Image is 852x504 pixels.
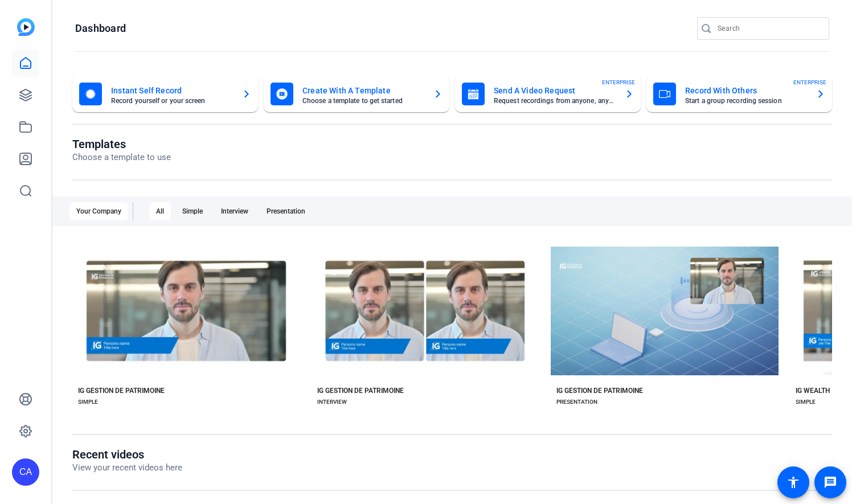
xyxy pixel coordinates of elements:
input: Search [718,22,820,35]
div: IG GESTION DE PATRIMOINE [317,386,404,395]
mat-icon: message [824,476,837,489]
button: Create With A TemplateChoose a template to get started [264,76,449,112]
span: ENTERPRISE [602,78,635,87]
mat-card-title: Record With Others [685,84,807,97]
mat-card-subtitle: Request recordings from anyone, anywhere [494,97,616,104]
h1: Recent videos [72,448,182,461]
h1: Dashboard [75,22,126,35]
mat-card-subtitle: Record yourself or your screen [111,97,233,104]
div: SIMPLE [796,398,816,407]
div: Presentation [260,202,312,220]
span: ENTERPRISE [793,78,826,87]
div: IG GESTION DE PATRIMOINE [556,386,643,395]
div: Simple [175,202,210,220]
div: Interview [214,202,255,220]
mat-card-subtitle: Start a group recording session [685,97,807,104]
p: View your recent videos here [72,461,182,474]
button: Instant Self RecordRecord yourself or your screen [72,76,258,112]
mat-card-title: Send A Video Request [494,84,616,97]
mat-card-title: Create With A Template [302,84,424,97]
mat-card-subtitle: Choose a template to get started [302,97,424,104]
button: Record With OthersStart a group recording sessionENTERPRISE [646,76,832,112]
div: All [149,202,171,220]
p: Choose a template to use [72,151,171,164]
h1: Templates [72,137,171,151]
mat-card-title: Instant Self Record [111,84,233,97]
div: CA [12,458,39,486]
img: blue-gradient.svg [17,18,35,36]
button: Send A Video RequestRequest recordings from anyone, anywhereENTERPRISE [455,76,641,112]
mat-icon: accessibility [787,476,800,489]
div: INTERVIEW [317,398,347,407]
div: IG GESTION DE PATRIMOINE [78,386,165,395]
div: PRESENTATION [556,398,597,407]
div: SIMPLE [78,398,98,407]
div: Your Company [69,202,128,220]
